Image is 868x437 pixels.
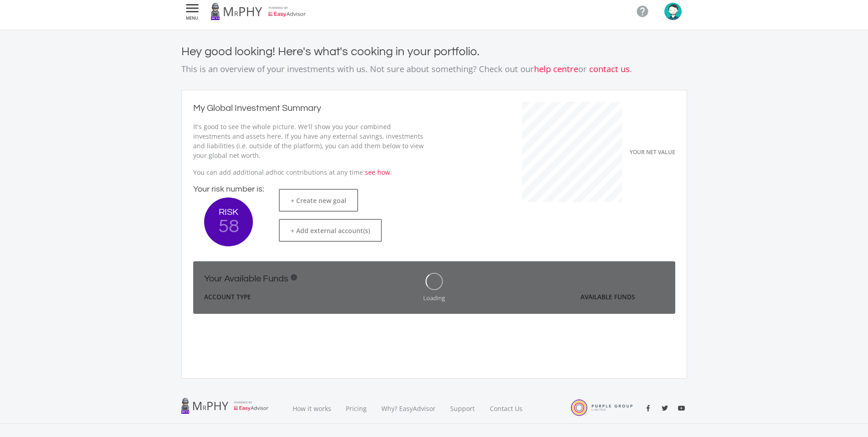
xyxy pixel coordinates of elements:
[365,168,390,177] a: see how
[204,198,253,246] button: RISK 58
[181,2,203,21] button:  MENU
[184,3,200,14] i: 
[181,45,687,59] h4: Hey good looking! Here's what's cooking in your portfolio.
[204,208,253,217] span: RISK
[589,63,630,74] a: contact us
[534,63,578,74] a: help centre
[181,62,687,75] p: This is an overview of your investments with us. Not sure about something? Check out our or .
[443,393,483,424] a: Support
[193,102,321,115] h2: My Global Investment Summary
[374,393,443,424] a: Why? EasyAdvisor
[279,219,382,242] button: + Add external account(s)
[426,273,443,290] img: oval.svg
[193,122,425,160] p: It's good to see the whole picture. We'll show you your combined investments and assets here. If ...
[664,3,682,20] img: avatar.png
[636,5,649,18] i: 
[483,393,531,424] a: Contact Us
[193,184,264,194] h4: Your risk number is:
[193,167,425,177] p: You can add additional adhoc contributions at any time: .
[339,393,374,424] a: Pricing
[279,189,358,212] button: + Create new goal
[630,148,675,156] span: YOUR NET VALUE
[423,294,445,302] div: Loading
[184,16,200,20] span: MENU
[204,217,253,236] span: 58
[285,393,339,424] a: How it works
[632,1,653,22] a: 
